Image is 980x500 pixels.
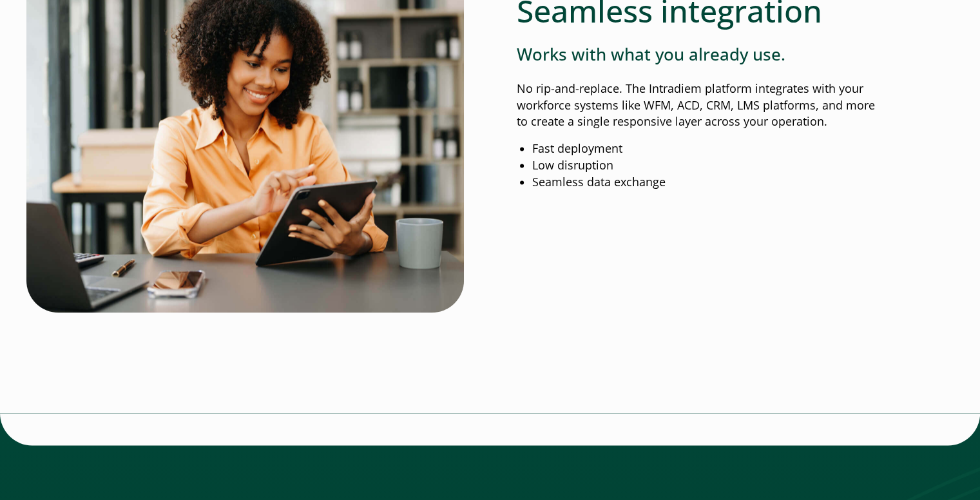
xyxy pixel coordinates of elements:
li: Fast deployment [532,140,887,157]
li: Low disruption [532,157,887,174]
h3: Works with what you already use. [517,44,887,64]
p: No rip-and-replace. The Intradiem platform integrates with your workforce systems like WFM, ACD, ... [517,81,887,131]
li: Seamless data exchange [532,174,887,191]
